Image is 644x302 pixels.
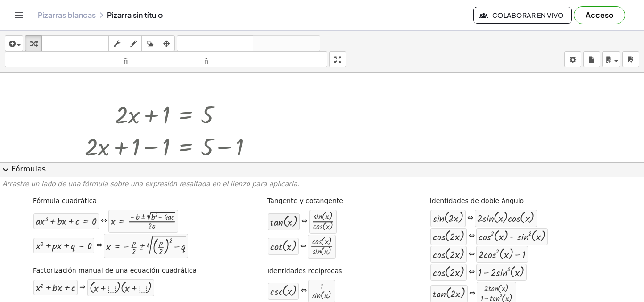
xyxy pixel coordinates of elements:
font: rehacer [255,39,318,48]
font: ⇔ [469,248,475,260]
a: Pizarras blancas [38,10,96,20]
button: deshacer [177,35,253,51]
button: Cambiar navegación [11,8,26,23]
font: ⇔ [469,230,475,242]
button: tamaño_del_formato [5,51,166,67]
button: teclado [41,35,109,51]
font: ⇔ [467,212,473,224]
font: deshacer [179,39,251,48]
font: Acceso [586,10,613,20]
button: Colaborar en vivo [473,7,572,24]
font: Fórmulas [11,164,46,173]
font: Colaborar en vivo [492,11,564,19]
font: tamaño_del_formato [168,55,325,64]
font: teclado [44,39,107,48]
font: ⇔ [469,266,475,278]
font: ⇔ [301,215,307,227]
font: tamaño_del_formato [7,55,164,64]
button: rehacer [253,35,320,51]
font: ⇔ [96,239,102,251]
font: ⇔ [469,287,475,299]
font: Arrastre un lado de una fórmula sobre una expresión resaltada en el lienzo para aplicarla. [2,180,299,188]
font: ⇔ [300,240,306,252]
button: tamaño_del_formato [166,51,328,67]
font: Identidades recíprocas [267,267,342,275]
font: ⇔ [101,215,107,227]
font: Fórmula cuadrática [33,197,97,204]
font: ⇒ [79,281,85,293]
font: Tangente y cotangente [267,197,343,204]
button: Acceso [574,6,625,24]
font: Identidades de doble ángulo [430,197,524,204]
font: ⇔ [301,285,307,296]
font: Pizarras blancas [38,10,96,20]
font: Factorización manual de una ecuación cuadrática [33,267,197,274]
